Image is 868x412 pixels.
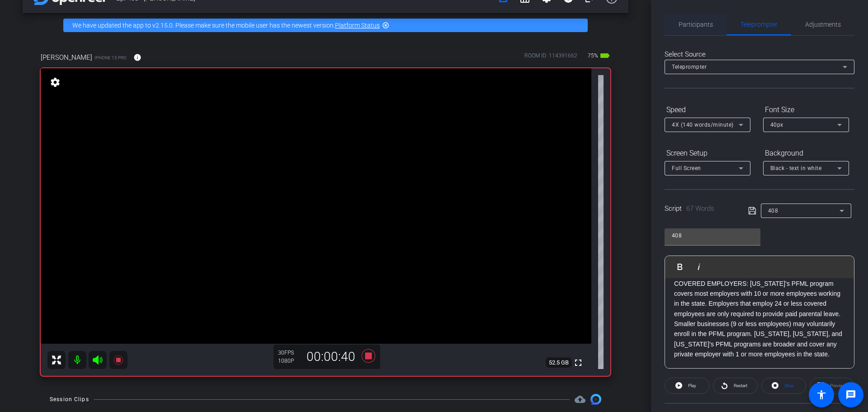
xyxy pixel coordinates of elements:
[763,146,849,161] div: Background
[734,383,747,388] span: Restart
[63,19,588,32] div: We have updated the app to v2.15.0. Please make sure the mobile user has the newest version.
[301,349,361,365] div: 00:00:40
[816,389,827,400] mat-icon: accessibility
[575,394,585,405] span: Destinations for your clips
[50,395,89,404] div: Session Clips
[672,64,707,70] span: Teleprompter
[679,21,713,28] span: Participants
[665,146,750,161] div: Screen Setup
[768,208,778,214] span: 408
[665,49,854,60] div: Select Source
[672,122,734,128] span: 4X (140 words/minute)
[599,50,610,61] mat-icon: battery_std
[573,357,584,368] mat-icon: fullscreen
[575,394,585,405] mat-icon: cloud_upload
[770,165,822,171] span: Black - text in white
[278,349,301,356] div: 30
[665,378,709,394] button: Play
[41,52,92,62] span: [PERSON_NAME]
[672,230,753,241] input: Title
[49,77,61,88] mat-icon: settings
[845,389,856,400] mat-icon: message
[763,102,849,118] div: Font Size
[761,378,806,394] button: Stop
[382,22,389,29] mat-icon: highlight_off
[284,350,294,356] span: FPS
[590,394,601,405] img: Session clips
[524,52,577,65] div: ROOM ID: 114391662
[586,48,599,63] span: 75%
[94,54,127,61] span: iPhone 15 Pro
[665,204,736,214] div: Script
[546,357,572,368] span: 52.5 GB
[674,279,845,360] p: COVERED EMPLOYERS: [US_STATE]’s PFML program covers most employers with 10 or more employees work...
[686,204,714,213] span: 67 Words
[665,102,750,118] div: Speed
[741,21,778,28] span: Teleprompter
[278,357,301,365] div: 1080P
[770,122,783,128] span: 40px
[688,383,696,388] span: Play
[713,378,758,394] button: Restart
[672,165,701,171] span: Full Screen
[133,53,142,62] mat-icon: info
[805,21,841,28] span: Adjustments
[784,383,794,388] span: Stop
[335,22,380,29] a: Platform Status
